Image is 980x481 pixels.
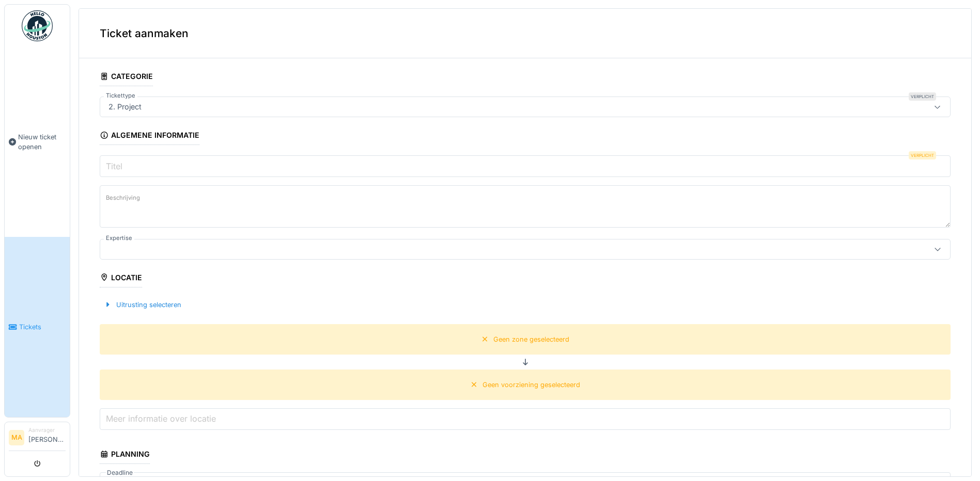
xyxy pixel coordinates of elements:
a: MA Aanvrager[PERSON_NAME] [9,426,66,451]
div: Uitrusting selecteren [100,298,185,312]
img: Badge_color-CXgf-gQk.svg [22,10,53,41]
a: Tickets [5,237,70,417]
span: Nieuw ticket openen [18,132,66,152]
label: Tickettype [104,91,137,100]
label: Titel [104,160,125,172]
label: Meer informatie over locatie [104,412,218,425]
span: Tickets [19,322,66,332]
div: Planning [100,446,150,464]
div: 2. Project [104,101,146,113]
div: Geen voorziening geselecteerd [483,380,580,390]
div: Algemene informatie [100,127,199,145]
li: [PERSON_NAME] [28,426,66,448]
div: Ticket aanmaken [79,9,971,58]
div: Verplicht [909,92,936,101]
div: Categorie [100,69,153,86]
label: Deadline [106,467,134,478]
label: Beschrijving [104,191,142,204]
div: Aanvrager [28,426,66,434]
div: Verplicht [909,151,936,159]
div: Locatie [100,270,142,287]
li: MA [9,430,24,445]
label: Expertise [104,234,134,243]
a: Nieuw ticket openen [5,47,70,237]
div: Geen zone geselecteerd [493,334,569,344]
